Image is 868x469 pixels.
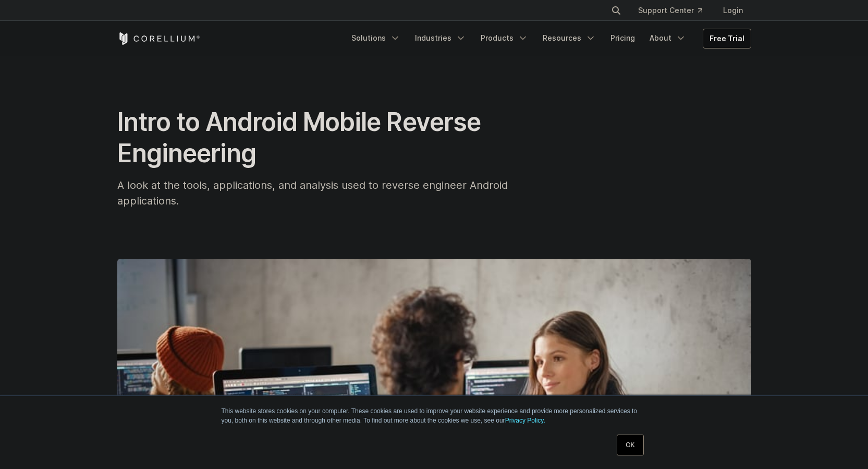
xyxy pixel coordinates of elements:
[715,1,751,20] a: Login
[604,29,641,47] a: Pricing
[345,29,751,49] div: Navigation Menu
[617,435,643,455] a: OK
[505,417,545,424] a: Privacy Policy.
[117,32,200,45] a: Corellium Home
[409,29,472,47] a: Industries
[474,29,534,47] a: Products
[630,1,711,20] a: Support Center
[643,29,692,47] a: About
[703,29,751,48] a: Free Trial
[117,106,481,169] span: Intro to Android Mobile Reverse Engineering
[607,1,626,20] button: Search
[345,29,407,47] a: Solutions
[222,406,647,425] p: This website stores cookies on your computer. These cookies are used to improve your website expe...
[598,1,751,20] div: Navigation Menu
[536,29,602,47] a: Resources
[117,179,508,207] span: A look at the tools, applications, and analysis used to reverse engineer Android applications.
